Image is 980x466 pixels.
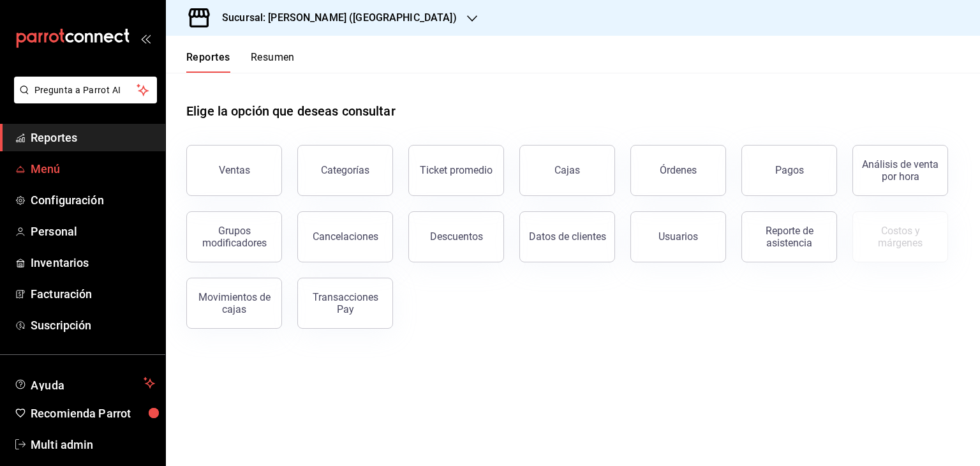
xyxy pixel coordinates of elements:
[741,145,837,196] button: Pagos
[861,225,940,249] div: Costos y márgenes
[186,211,282,262] button: Grupos modificadores
[9,93,157,106] a: Pregunta a Parrot AI
[31,436,155,453] span: Multi admin
[775,164,804,176] div: Pagos
[186,51,295,73] div: navigation tabs
[219,164,250,176] div: Ventas
[31,375,138,391] span: Ayuda
[212,10,457,26] h3: Sucursal: [PERSON_NAME] ([GEOGRAPHIC_DATA])
[519,211,615,262] button: Datos de clientes
[321,164,369,176] div: Categorías
[554,163,581,178] div: Cajas
[31,285,155,303] span: Facturación
[408,211,504,262] button: Descuentos
[140,33,151,43] button: open_drawer_menu
[660,164,697,176] div: Órdenes
[861,158,940,183] div: Análisis de venta por hora
[430,230,483,243] div: Descuentos
[31,192,155,209] span: Configuración
[658,230,698,243] div: Usuarios
[186,278,282,329] button: Movimientos de cajas
[297,278,393,329] button: Transacciones Pay
[14,77,157,103] button: Pregunta a Parrot AI
[31,223,155,240] span: Personal
[34,84,137,97] span: Pregunta a Parrot AI
[297,145,393,196] button: Categorías
[630,145,726,196] button: Órdenes
[195,225,274,249] div: Grupos modificadores
[313,230,378,243] div: Cancelaciones
[741,211,837,262] button: Reporte de asistencia
[408,145,504,196] button: Ticket promedio
[852,211,948,262] button: Contrata inventarios para ver este reporte
[529,230,606,243] div: Datos de clientes
[750,225,829,249] div: Reporte de asistencia
[186,51,230,73] button: Reportes
[420,164,493,176] div: Ticket promedio
[519,145,615,196] a: Cajas
[630,211,726,262] button: Usuarios
[186,145,282,196] button: Ventas
[251,51,295,73] button: Resumen
[195,291,274,315] div: Movimientos de cajas
[31,317,155,334] span: Suscripción
[297,211,393,262] button: Cancelaciones
[31,160,155,177] span: Menú
[31,405,155,422] span: Recomienda Parrot
[306,291,385,315] div: Transacciones Pay
[852,145,948,196] button: Análisis de venta por hora
[186,101,396,121] h1: Elige la opción que deseas consultar
[31,129,155,146] span: Reportes
[31,254,155,271] span: Inventarios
